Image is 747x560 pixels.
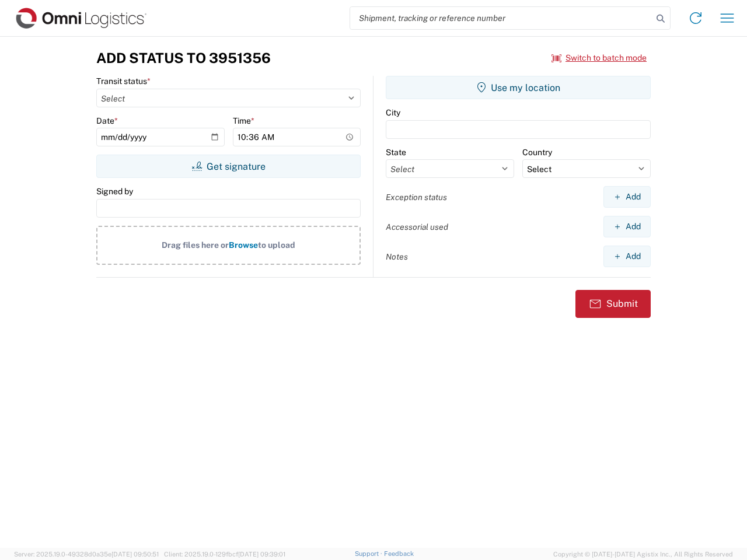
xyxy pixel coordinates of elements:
[350,7,652,29] input: Shipment, tracking or reference number
[386,222,448,232] label: Accessorial used
[522,147,552,157] label: Country
[386,251,408,262] label: Notes
[386,76,651,99] button: Use my location
[96,50,271,66] h3: Add Status to 3951356
[386,192,447,202] label: Exception status
[96,116,118,126] label: Date
[164,551,285,558] span: Client: 2025.19.0-129fbcf
[355,550,384,557] a: Support
[162,240,229,250] span: Drag files here or
[551,48,647,68] button: Switch to batch mode
[96,186,133,197] label: Signed by
[386,147,406,157] label: State
[258,240,295,250] span: to upload
[96,155,361,178] button: Get signature
[229,240,258,250] span: Browse
[575,290,651,318] button: Submit
[603,186,651,208] button: Add
[386,107,400,118] label: City
[111,551,159,558] span: [DATE] 09:50:51
[553,549,733,559] span: Copyright © [DATE]-[DATE] Agistix Inc., All Rights Reserved
[233,116,254,126] label: Time
[603,216,651,237] button: Add
[238,551,285,558] span: [DATE] 09:39:01
[96,76,151,86] label: Transit status
[14,551,159,558] span: Server: 2025.19.0-49328d0a35e
[384,550,414,557] a: Feedback
[603,246,651,267] button: Add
